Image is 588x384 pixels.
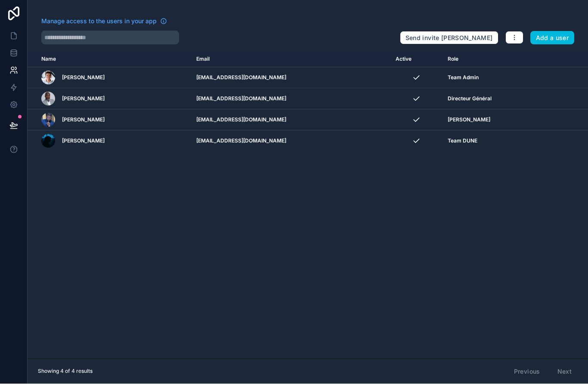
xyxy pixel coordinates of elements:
button: Send invite [PERSON_NAME] [400,31,498,45]
th: Email [191,52,390,68]
span: Team Admin [448,74,479,81]
span: Team DUNE [448,138,477,145]
a: Manage access to the users in your app [41,17,167,26]
td: [EMAIL_ADDRESS][DOMAIN_NAME] [191,89,390,110]
td: [EMAIL_ADDRESS][DOMAIN_NAME] [191,68,390,89]
th: Active [390,52,443,68]
span: [PERSON_NAME] [448,117,490,124]
th: Name [28,52,191,68]
span: Manage access to the users in your app [41,17,157,26]
button: Add a user [530,31,575,45]
span: Directeur Général [448,96,492,102]
span: [PERSON_NAME] [62,138,105,145]
span: [PERSON_NAME] [62,96,105,102]
th: Role [443,52,550,68]
td: [EMAIL_ADDRESS][DOMAIN_NAME] [191,131,390,152]
span: [PERSON_NAME] [62,74,105,81]
span: [PERSON_NAME] [62,117,105,124]
div: scrollable content [28,52,588,359]
span: Showing 4 of 4 results [38,368,93,375]
td: [EMAIL_ADDRESS][DOMAIN_NAME] [191,110,390,131]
